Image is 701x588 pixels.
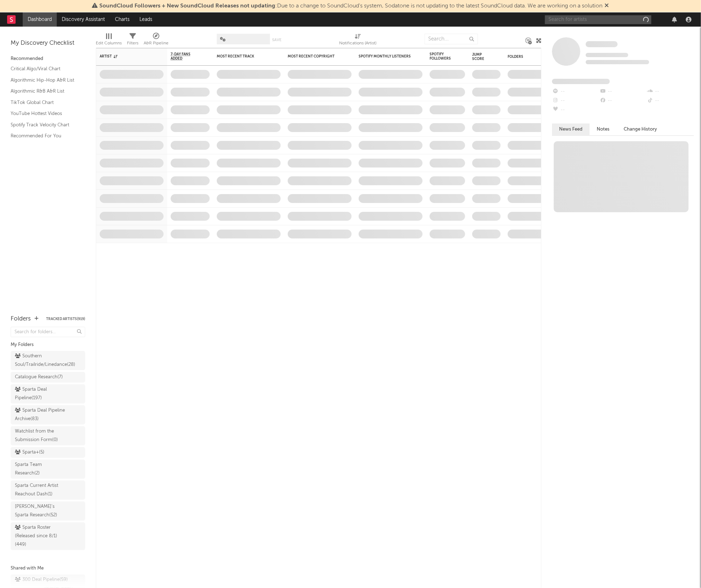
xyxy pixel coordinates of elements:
[586,41,618,47] span: Some Artist
[11,55,85,63] div: Recommended
[11,327,85,337] input: Search for folders...
[15,352,75,369] div: Southern Soul/Trailride/Linedance ( 28 )
[11,522,85,550] a: Sparta Roster (Released since 8/1)(449)
[11,501,85,521] a: [PERSON_NAME]'s Sparta Research(52)
[586,60,649,64] span: 0 fans last week
[599,87,646,96] div: --
[11,447,85,458] a: Sparta+(5)
[11,372,85,383] a: Catalogue Research(7)
[127,30,138,51] div: Filters
[339,39,376,48] div: Notifications (Artist)
[430,52,454,61] div: Spotify Followers
[217,54,270,59] div: Most Recent Track
[11,426,85,445] a: Watchlist from the Submission Form(0)
[11,341,85,349] div: My Folders
[288,54,341,59] div: Most Recent Copyright
[472,53,490,61] div: Jump Score
[15,448,44,457] div: Sparta+ ( 5 )
[100,3,276,9] span: SoundCloud Followers + New SoundCloud Releases not updating
[96,39,122,48] div: Edit Columns
[11,76,78,84] a: Algorithmic Hip-Hop A&R List
[144,39,169,48] div: A&R Pipeline
[647,87,694,96] div: --
[15,461,65,478] div: Sparta Team Research ( 2 )
[11,110,78,117] a: YouTube Hottest Videos
[586,53,628,57] span: Tracking Since: [DATE]
[647,96,694,105] div: --
[272,38,282,42] button: Save
[11,65,78,73] a: Critical Algo/Viral Chart
[425,34,478,44] input: Search...
[15,385,65,402] div: Sparta Deal Pipeline ( 197 )
[11,480,85,500] a: Sparta Current Artist Reachout Dash(1)
[552,79,610,84] span: Fans Added by Platform
[46,317,85,321] button: Tracked Artists(919)
[552,105,599,115] div: --
[586,41,618,48] a: Some Artist
[11,460,85,479] a: Sparta Team Research(2)
[11,39,85,48] div: My Discovery Checklist
[11,132,78,140] a: Recommended For You
[11,315,31,323] div: Folders
[11,405,85,424] a: Sparta Deal Pipeline Archive(83)
[11,99,78,106] a: TikTok Global Chart
[590,123,617,135] button: Notes
[15,482,65,499] div: Sparta Current Artist Reachout Dash ( 1 )
[11,121,78,129] a: Spotify Track Velocity Chart
[508,55,561,59] div: Folders
[617,123,664,135] button: Change History
[605,3,609,9] span: Dismiss
[359,54,412,59] div: Spotify Monthly Listeners
[15,373,63,381] div: Catalogue Research ( 7 )
[552,87,599,96] div: --
[15,576,68,584] div: 300 Deal Pipeline ( 59 )
[15,427,65,444] div: Watchlist from the Submission Form ( 0 )
[23,12,57,27] a: Dashboard
[100,3,603,9] span: : Due to a change to SoundCloud's system, Sodatone is not updating to the latest SoundCloud data....
[15,406,65,423] div: Sparta Deal Pipeline Archive ( 83 )
[552,123,590,135] button: News Feed
[599,96,646,105] div: --
[11,384,85,403] a: Sparta Deal Pipeline(197)
[15,523,65,549] div: Sparta Roster (Released since 8/1) ( 449 )
[552,96,599,105] div: --
[144,30,169,51] div: A&R Pipeline
[134,12,157,27] a: Leads
[339,30,376,51] div: Notifications (Artist)
[11,351,85,370] a: Southern Soul/Trailride/Linedance(28)
[15,502,65,520] div: [PERSON_NAME]'s Sparta Research ( 52 )
[171,52,199,61] span: 7-Day Fans Added
[11,564,85,573] div: Shared with Me
[545,15,651,24] input: Search for artists
[11,87,78,95] a: Algorithmic R&B A&R List
[96,30,122,51] div: Edit Columns
[57,12,110,27] a: Discovery Assistant
[127,39,138,48] div: Filters
[110,12,134,27] a: Charts
[100,54,153,59] div: Artist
